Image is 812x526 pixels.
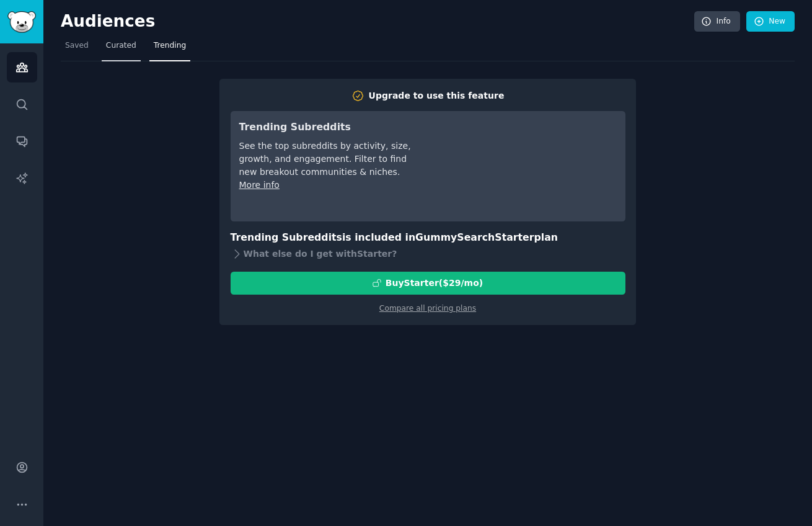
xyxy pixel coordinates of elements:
[379,304,476,313] a: Compare all pricing plans
[106,40,136,51] span: Curated
[239,120,413,135] h3: Trending Subreddits
[65,40,89,51] span: Saved
[149,36,190,61] a: Trending
[694,11,740,32] a: Info
[231,230,625,246] h3: Trending Subreddits is included in plan
[154,40,186,51] span: Trending
[746,11,795,32] a: New
[415,231,534,243] span: GummySearch Starter
[61,12,694,32] h2: Audiences
[386,277,483,290] div: Buy Starter ($ 29 /mo )
[369,89,505,102] div: Upgrade to use this feature
[231,272,625,295] button: BuyStarter($29/mo)
[239,140,413,179] div: See the top subreddits by activity, size, growth, and engagement. Filter to find new breakout com...
[239,180,280,190] a: More info
[7,11,36,33] img: GummySearch logo
[102,36,141,61] a: Curated
[231,246,625,263] div: What else do I get with Starter ?
[61,36,93,61] a: Saved
[431,120,617,213] iframe: YouTube video player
